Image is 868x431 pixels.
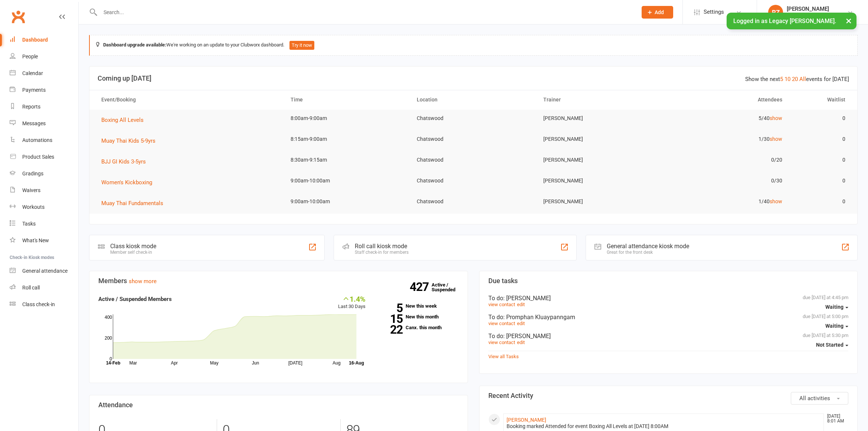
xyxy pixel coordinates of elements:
[284,172,410,189] td: 9:00am-10:00am
[10,149,78,165] a: Product Sales
[338,295,366,303] div: 1.4%
[792,76,798,82] a: 20
[101,199,168,208] button: Muay Thai Fundamentals
[10,199,78,215] a: Workouts
[101,179,152,186] span: Women's Kickboxing
[825,323,844,329] span: Waiting
[410,172,536,189] td: Chatswood
[517,302,525,307] a: edit
[110,243,156,250] div: Class kiosk mode
[355,243,409,250] div: Roll call kiosk mode
[410,90,536,109] th: Location
[770,115,782,121] a: show
[503,314,575,321] span: : Promphan Kluaypanngam
[704,4,724,20] span: Settings
[787,6,844,12] div: [PERSON_NAME]
[785,76,790,82] a: 10
[825,300,848,314] button: Waiting
[377,302,403,314] strong: 5
[22,204,45,210] div: Workouts
[825,319,848,333] button: Waiting
[22,301,55,307] div: Class check-in
[488,277,849,285] h3: Due tasks
[488,340,515,345] a: view contact
[770,136,782,142] a: show
[284,151,410,169] td: 8:30am-9:15am
[488,295,849,302] div: To do
[22,187,40,193] div: Waivers
[663,110,789,127] td: 5/40
[95,90,284,109] th: Event/Booking
[789,90,852,109] th: Waitlist
[503,333,551,340] span: : [PERSON_NAME]
[22,268,68,274] div: General attendance
[101,200,163,207] span: Muay Thai Fundamentals
[789,151,852,169] td: 0
[101,157,151,166] button: BJJ GI Kids 3-5yrs
[22,54,38,59] div: People
[10,132,78,149] a: Automations
[517,321,525,326] a: edit
[101,117,144,123] span: Boxing All Levels
[10,98,78,115] a: Reports
[825,304,844,310] span: Waiting
[537,193,663,210] td: [PERSON_NAME]
[98,296,172,302] strong: Active / Suspended Members
[10,165,78,182] a: Gradings
[101,178,157,187] button: Women's Kickboxing
[377,324,403,335] strong: 22
[663,90,789,109] th: Attendees
[432,277,464,298] a: 427Active / Suspended
[10,48,78,65] a: People
[377,313,403,324] strong: 15
[22,171,43,176] div: Gradings
[488,302,515,307] a: view contact
[607,243,689,250] div: General attendance kiosk mode
[410,193,536,210] td: Chatswood
[377,314,458,319] a: 15New this month
[780,76,783,82] a: 5
[663,151,789,169] td: 0/20
[517,340,525,345] a: edit
[10,215,78,232] a: Tasks
[338,295,366,311] div: Last 30 Days
[22,87,46,93] div: Payments
[101,116,149,124] button: Boxing All Levels
[284,110,410,127] td: 8:00am-9:00am
[663,193,789,210] td: 1/40
[768,5,783,20] div: RZ
[22,104,40,110] div: Reports
[537,90,663,109] th: Trainer
[789,130,852,148] td: 0
[770,198,782,204] a: show
[101,158,146,165] span: BJJ GI Kids 3-5yrs
[110,250,156,255] div: Member self check-in
[655,9,664,15] span: Add
[22,137,52,143] div: Automations
[284,130,410,148] td: 8:15am-9:00am
[10,65,78,82] a: Calendar
[9,7,27,26] a: Clubworx
[745,75,849,84] div: Show the next events for [DATE]
[789,172,852,189] td: 0
[503,295,551,302] span: : [PERSON_NAME]
[642,6,673,19] button: Add
[663,130,789,148] td: 1/30
[22,120,46,126] div: Messages
[101,137,155,144] span: Muay Thai Kids 5-9yrs
[22,37,48,43] div: Dashboard
[488,321,515,326] a: view contact
[507,417,546,423] a: [PERSON_NAME]
[823,414,848,424] time: [DATE] 8:01 AM
[488,314,849,321] div: To do
[507,423,821,430] div: Booking marked Attended for event Boxing All Levels at [DATE] 8:00AM
[22,221,36,227] div: Tasks
[10,232,78,249] a: What's New
[791,392,848,405] button: All activities
[377,325,458,330] a: 22Canx. this month
[537,130,663,148] td: [PERSON_NAME]
[789,110,852,127] td: 0
[488,392,849,399] h3: Recent Activity
[787,12,844,19] div: Legacy [PERSON_NAME]
[816,338,848,351] button: Not Started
